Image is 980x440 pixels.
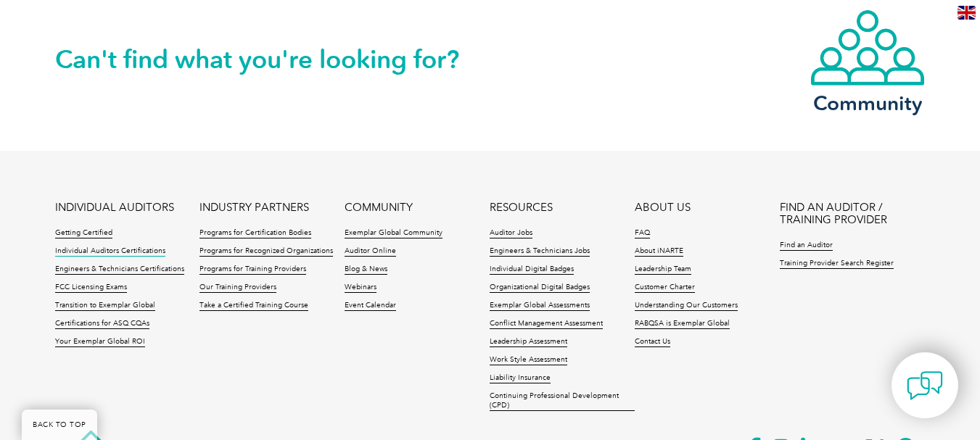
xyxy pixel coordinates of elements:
[199,265,306,275] a: Programs for Training Providers
[55,283,127,293] a: FCC Licensing Exams
[490,391,635,411] a: Continuing Professional Development (CPD)
[780,259,894,269] a: Training Provider Search Register
[635,246,683,257] a: About iNARTE
[490,319,603,329] a: Conflict Management Assessment
[345,228,442,238] a: Exemplar Global Community
[907,368,943,404] img: contact-chat.png
[55,265,184,275] a: Engineers & Technicians Certifications
[490,373,551,383] a: Liability Insurance
[199,246,333,257] a: Programs for Recognized Organizations
[345,265,387,275] a: Blog & News
[345,202,413,214] a: COMMUNITY
[635,228,650,238] a: FAQ
[490,355,567,365] a: Work Style Assessment
[345,246,396,257] a: Auditor Online
[635,202,691,214] a: ABOUT US
[490,301,590,311] a: Exemplar Global Assessments
[490,246,590,257] a: Engineers & Technicians Jobs
[55,301,155,311] a: Transition to Exemplar Global
[55,337,145,347] a: Your Exemplar Global ROI
[810,9,926,87] img: icon-community.webp
[345,301,396,311] a: Event Calendar
[490,337,567,347] a: Leadership Assessment
[810,94,926,112] h3: Community
[22,410,97,440] a: BACK TO TOP
[490,228,532,238] a: Auditor Jobs
[199,301,308,311] a: Take a Certified Training Course
[635,283,695,293] a: Customer Charter
[490,265,574,275] a: Individual Digital Badges
[958,6,976,20] img: en
[55,202,174,214] a: INDIVIDUAL AUDITORS
[635,301,738,311] a: Understanding Our Customers
[810,9,926,112] a: Community
[345,283,376,293] a: Webinars
[635,265,691,275] a: Leadership Team
[55,319,149,329] a: Certifications for ASQ CQAs
[635,319,730,329] a: RABQSA is Exemplar Global
[199,283,276,293] a: Our Training Providers
[490,202,553,214] a: RESOURCES
[55,246,165,257] a: Individual Auditors Certifications
[780,241,833,251] a: Find an Auditor
[635,337,670,347] a: Contact Us
[55,48,490,71] h2: Can't find what you're looking for?
[199,202,309,214] a: INDUSTRY PARTNERS
[780,202,925,226] a: FIND AN AUDITOR / TRAINING PROVIDER
[490,283,590,293] a: Organizational Digital Badges
[55,228,112,238] a: Getting Certified
[199,228,311,238] a: Programs for Certification Bodies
